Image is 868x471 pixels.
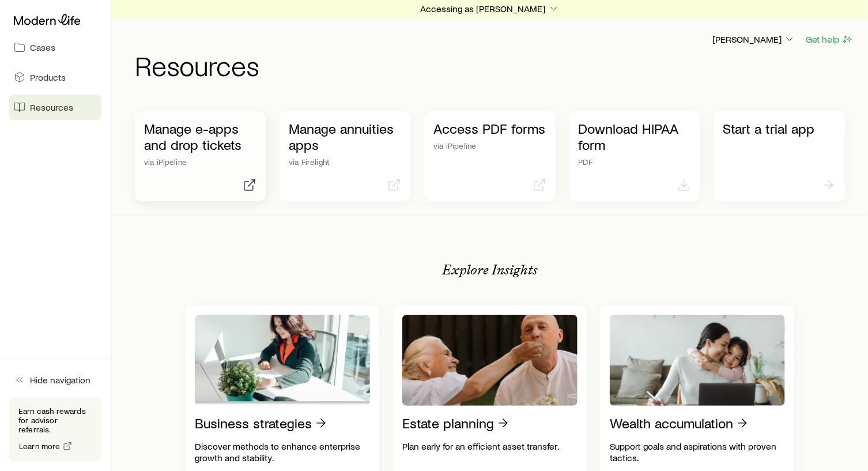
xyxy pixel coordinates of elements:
[135,51,854,79] h1: Resources
[433,141,546,150] p: via iPipeline
[9,65,101,90] a: Products
[712,33,795,45] p: [PERSON_NAME]
[9,95,101,120] a: Resources
[712,33,796,47] button: [PERSON_NAME]
[30,374,90,386] span: Hide navigation
[9,35,101,60] a: Cases
[19,442,61,450] span: Learn more
[144,120,256,153] p: Manage e-apps and drop tickets
[402,315,578,406] img: Estate planning
[30,101,73,113] span: Resources
[289,120,401,153] p: Manage annuities apps
[144,157,256,167] p: via iPipeline
[289,157,401,167] p: via Firelight
[610,440,785,464] p: Support goals and aspirations with proven tactics.
[579,157,691,167] p: PDF
[195,415,312,431] p: Business strategies
[610,315,785,406] img: Wealth accumulation
[402,440,578,452] p: Plan early for an efficient asset transfer.
[195,440,370,464] p: Discover methods to enhance enterprise growth and stability.
[18,406,92,434] p: Earn cash rewards for advisor referrals.
[402,415,494,431] p: Estate planning
[569,111,700,201] a: Download HIPAA formPDF
[30,71,66,83] span: Products
[30,42,55,53] span: Cases
[9,367,101,393] button: Hide navigation
[723,120,836,137] p: Start a trial app
[579,120,691,153] p: Download HIPAA form
[805,33,854,46] button: Get help
[433,120,546,137] p: Access PDF forms
[195,315,370,406] img: Business strategies
[421,3,560,14] p: Accessing as [PERSON_NAME]
[9,397,101,462] div: Earn cash rewards for advisor referrals.Learn more
[442,262,538,278] p: Explore Insights
[610,415,733,431] p: Wealth accumulation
